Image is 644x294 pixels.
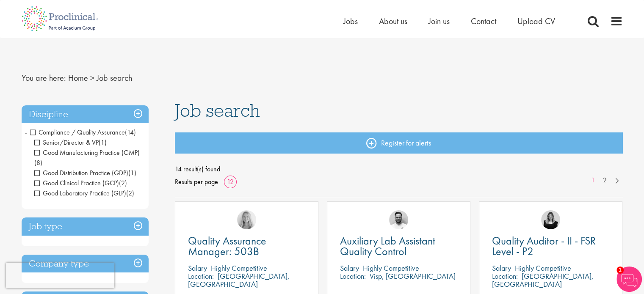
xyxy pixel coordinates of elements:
[126,189,134,198] span: (2)
[34,158,42,167] span: (8)
[541,210,560,229] img: Molly Colclough
[379,16,407,27] a: About us
[128,168,136,177] span: (1)
[34,138,99,147] span: Senior/Director & VP
[99,138,107,147] span: (1)
[34,148,140,167] span: Good Manufacturing Practice (GMP)
[34,189,134,198] span: Good Laboratory Practice (GLP)
[428,16,450,27] a: Join us
[175,176,218,188] span: Results per page
[30,128,136,137] span: Compliance / Quality Assurance
[237,210,256,229] img: Shannon Briggs
[188,236,305,257] a: Quality Assurance Manager: 503B
[599,176,611,185] a: 2
[175,163,623,176] span: 14 result(s) found
[22,255,149,273] h3: Company type
[363,263,419,273] p: Highly Competitive
[22,217,149,236] h3: Job type
[97,72,132,83] span: Job search
[34,179,119,187] span: Good Clinical Practice (GCP)
[90,72,94,83] span: >
[22,72,66,83] span: You are here:
[492,234,596,258] span: Quality Auditor - II - FSR Level - P2
[34,179,127,187] span: Good Clinical Practice (GCP)
[517,16,555,27] a: Upload CV
[389,210,408,229] img: Emile De Beer
[175,132,623,154] a: Register for alerts
[492,271,594,289] p: [GEOGRAPHIC_DATA], [GEOGRAPHIC_DATA]
[340,234,435,258] span: Auxiliary Lab Assistant Quality Control
[175,99,260,122] span: Job search
[34,148,140,157] span: Good Manufacturing Practice (GMP)
[22,105,149,124] h3: Discipline
[34,168,128,177] span: Good Distribution Practice (GDP)
[340,271,366,281] span: Location:
[188,263,207,273] span: Salary
[224,177,237,186] a: 12
[68,72,88,83] a: breadcrumb link
[125,128,136,137] span: (14)
[343,16,358,27] a: Jobs
[616,267,642,292] img: Chatbot
[30,128,125,137] span: Compliance / Quality Assurance
[34,189,126,198] span: Good Laboratory Practice (GLP)
[492,263,511,273] span: Salary
[6,263,114,288] iframe: reCAPTCHA
[616,267,624,274] span: 1
[119,179,127,187] span: (2)
[492,236,609,257] a: Quality Auditor - II - FSR Level - P2
[515,263,571,273] p: Highly Competitive
[471,16,496,27] a: Contact
[492,271,518,281] span: Location:
[370,271,456,281] p: Visp, [GEOGRAPHIC_DATA]
[188,271,214,281] span: Location:
[188,234,266,258] span: Quality Assurance Manager: 503B
[587,176,599,185] a: 1
[211,263,267,273] p: Highly Competitive
[34,138,107,147] span: Senior/Director & VP
[340,236,457,257] a: Auxiliary Lab Assistant Quality Control
[188,271,290,289] p: [GEOGRAPHIC_DATA], [GEOGRAPHIC_DATA]
[340,263,359,273] span: Salary
[34,168,136,177] span: Good Distribution Practice (GDP)
[25,126,27,138] span: -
